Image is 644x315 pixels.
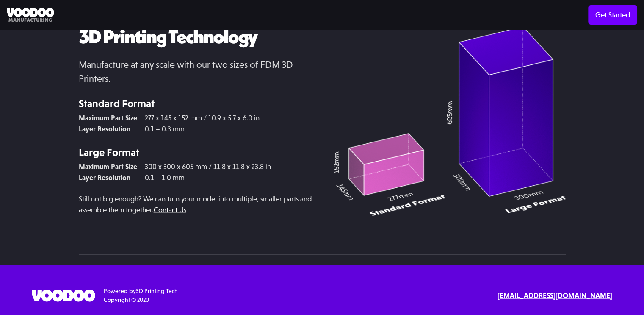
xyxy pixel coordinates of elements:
div: 0.1 – 0.3 mm [145,124,312,135]
h3: Standard Format [79,96,312,111]
h2: 3D Printing Technology [79,26,312,47]
img: Voodoo Manufacturing logo [7,8,54,22]
div: Layer Resolution [79,173,138,184]
div: Maximum Part Size [79,162,138,173]
p: Still not big enough? We can turn your model into multiple, smaller parts and assemble them toget... [79,194,312,215]
a: 3D Printing Tech [136,287,178,294]
div: 277 x 145 x 152 mm / 10.9 x 5.7 x 6.0 in [145,113,312,124]
div: 300 x 300 x 605 mm / 11.8 x 11.8 x 23.8 in [145,162,312,173]
p: Manufacture at any scale with our two sizes of FDM 3D Printers. [79,58,312,86]
div: 0.1 – 1.0 mm [145,173,312,184]
div: Maximum Part Size [79,113,138,124]
strong: [EMAIL_ADDRESS][DOMAIN_NAME] [498,291,612,300]
div: Powered by Copyright © 2020 [104,287,178,304]
div: Layer Resolution [79,124,138,135]
a: [EMAIL_ADDRESS][DOMAIN_NAME] [498,290,612,301]
h3: Large Format [79,145,312,160]
a: Get Started [588,5,637,25]
a: Contact Us [154,206,186,214]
